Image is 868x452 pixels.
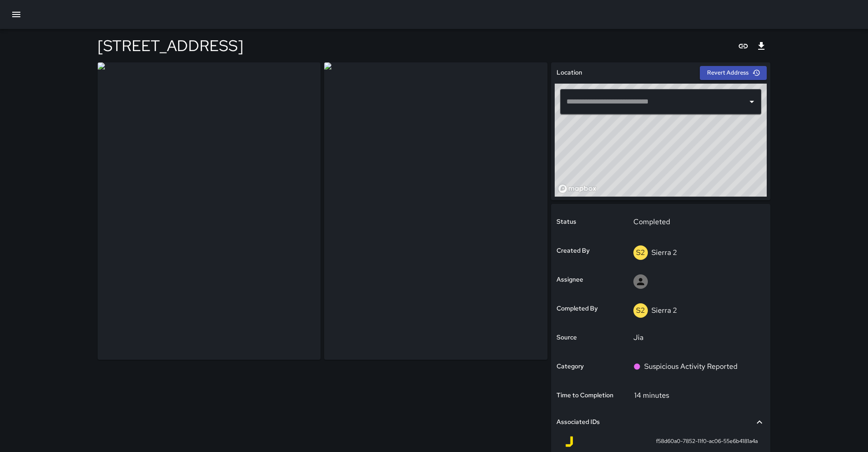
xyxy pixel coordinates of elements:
h6: Category [557,362,584,372]
div: Associated IDs [557,412,765,433]
span: f58d60a0-7852-11f0-ac06-55e6b4181a4a [656,437,758,446]
p: 14 minutes [634,391,669,400]
h6: Source [557,333,577,343]
h6: Status [557,217,576,227]
h6: Assignee [557,275,583,285]
h6: Time to Completion [557,391,613,400]
button: Copy link [734,37,752,55]
p: Suspicious Activity Reported [644,361,737,372]
p: Completed [633,217,759,227]
h6: Associated IDs [557,417,600,427]
h6: Location [557,68,582,78]
img: request_images%2Fe3d92450-7854-11f0-ac06-55e6b4181a4a [324,62,547,360]
button: Revert Address [700,66,767,80]
p: S2 [636,247,645,258]
img: request_images%2Fe1154960-7854-11f0-ac06-55e6b4181a4a [98,62,321,360]
p: Jia [633,332,759,343]
p: Sierra 2 [651,248,677,257]
p: Sierra 2 [651,306,677,315]
button: Export [752,37,770,55]
h6: Created By [557,246,590,256]
h6: Completed By [557,304,598,314]
button: Open [745,95,758,108]
h4: [STREET_ADDRESS] [98,36,243,55]
p: S2 [636,305,645,316]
